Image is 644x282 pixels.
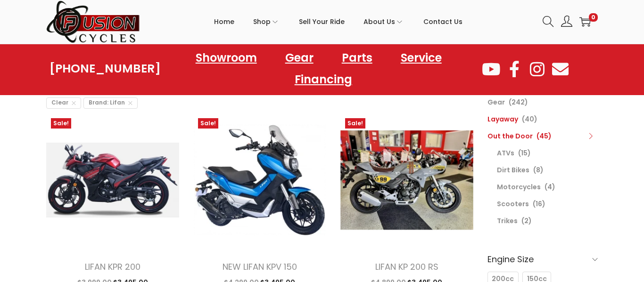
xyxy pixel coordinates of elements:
[299,10,345,33] span: Sell Your Ride
[579,16,591,27] a: 0
[253,0,280,43] a: Shop
[509,97,528,107] span: (242)
[276,47,323,69] a: Gear
[521,216,532,226] span: (2)
[545,182,555,192] span: (4)
[497,199,529,209] a: Scooters
[285,69,362,90] a: Financing
[186,47,266,69] a: Showroom
[50,62,161,75] a: [PHONE_NUMBER]
[85,261,140,273] a: LIFAN KPR 200
[497,148,514,158] a: ATVs
[332,47,382,69] a: Parts
[83,97,138,109] span: Brand: Lifan
[253,10,271,33] span: Shop
[391,47,451,69] a: Service
[497,182,541,192] a: Motorcycles
[487,114,518,124] a: Layaway
[140,0,536,43] nav: Primary navigation
[537,131,552,141] span: (45)
[375,261,438,273] a: LIFAN KP 200 RS
[533,165,544,175] span: (8)
[46,97,81,109] span: Clear
[423,0,462,43] a: Contact Us
[487,97,505,107] a: Gear
[214,0,234,43] a: Home
[363,10,395,33] span: About Us
[223,261,297,273] a: NEW LIFAN KPV 150
[518,148,531,158] span: (15)
[487,248,598,270] h6: Engine Size
[214,10,234,33] span: Home
[299,0,345,43] a: Sell Your Ride
[487,131,533,141] a: Out the Door
[161,47,481,90] nav: Menu
[497,216,518,226] a: Trikes
[522,114,537,124] span: (40)
[497,165,529,175] a: Dirt Bikes
[423,10,462,33] span: Contact Us
[363,0,405,43] a: About Us
[533,199,545,209] span: (16)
